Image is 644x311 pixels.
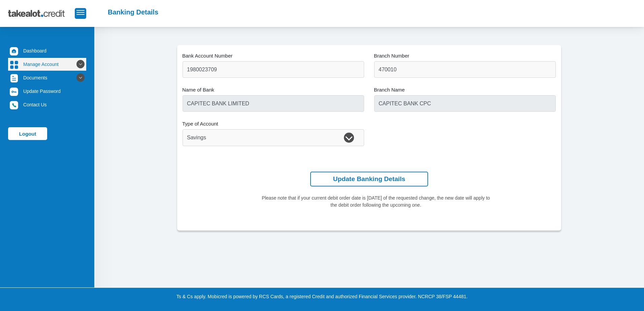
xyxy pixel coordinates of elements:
[108,8,158,16] h2: Banking Details
[8,98,86,111] a: Contact Us
[8,71,86,84] a: Documents
[8,127,47,140] a: Logout
[260,195,492,209] li: Please note that if your current debit order date is [DATE] of the requested change, the new date...
[310,172,428,187] button: Update Banking Details
[8,85,86,98] a: Update Password
[374,95,556,112] input: Branch Name
[8,44,86,57] a: Dashboard
[8,5,75,22] img: takealot_credit_logo.svg
[135,293,509,300] p: Ts & Cs apply. Mobicred is powered by RCS Cards, a registered Credit and authorized Financial Ser...
[8,58,86,71] a: Manage Account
